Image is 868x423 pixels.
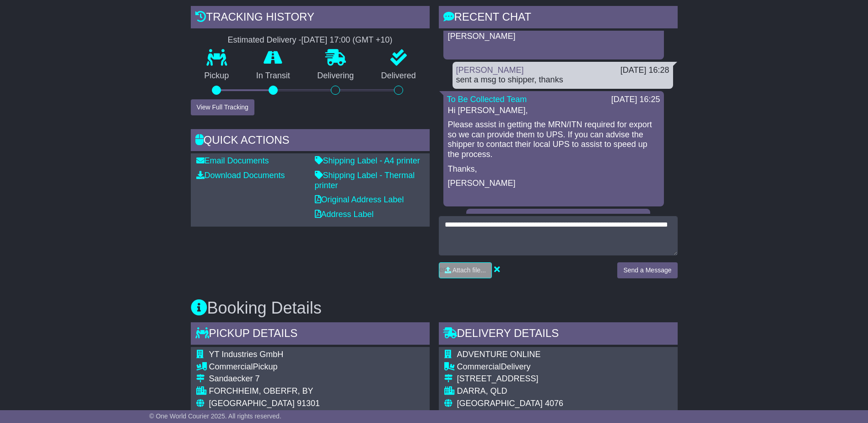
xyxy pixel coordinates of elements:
div: [DATE] 16:25 [611,95,660,105]
a: Download Documents [196,171,285,180]
div: Sandaecker 7 [209,374,424,384]
p: Delivered [367,71,430,81]
span: 4076 [545,399,563,408]
p: [PERSON_NAME] [448,179,659,189]
span: [GEOGRAPHIC_DATA] [457,399,543,408]
div: sent a msg to shipper, thanks [456,75,669,85]
a: Address Label [315,210,374,219]
div: RECENT CHAT [439,6,678,31]
a: To Be Collected Team [447,95,527,104]
span: 91301 [297,399,320,408]
a: Original Address Label [315,195,404,204]
div: Tracking history [191,6,430,31]
span: YT Industries GmbH [209,350,284,359]
span: [GEOGRAPHIC_DATA] [209,399,295,408]
div: [DATE] 17:00 (GMT +10) [302,35,393,45]
a: Shipping Label - A4 printer [315,156,420,165]
p: Hi [PERSON_NAME], [448,106,659,116]
span: Commercial [209,362,253,371]
span: ADVENTURE ONLINE [457,350,541,359]
p: [PERSON_NAME] [448,32,659,42]
div: FORCHHEIM, OBERFR, BY [209,386,424,396]
div: [DATE] 16:28 [620,65,669,76]
div: [STREET_ADDRESS] [457,374,664,384]
div: Pickup [209,362,424,372]
p: Thanks, [448,164,659,174]
div: Estimated Delivery - [191,35,430,45]
p: Delivering [304,71,368,81]
p: In Transit [243,71,304,81]
div: Quick Actions [191,129,430,154]
h3: Booking Details [191,299,678,317]
p: Please assist in getting the MRN/ITN required for export so we can provide them to UPS. If you ca... [448,120,659,159]
p: Pickup [191,71,243,81]
div: Delivery [457,362,664,372]
div: Delivery Details [439,322,678,347]
div: DARRA, QLD [457,386,664,396]
button: Send a Message [617,262,677,278]
button: View Full Tracking [191,99,254,115]
a: Shipping Label - Thermal printer [315,171,415,190]
span: Commercial [457,362,501,371]
a: Email Documents [196,156,269,165]
span: © One World Courier 2025. All rights reserved. [149,412,281,420]
div: Pickup Details [191,322,430,347]
a: [PERSON_NAME] [456,65,524,75]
